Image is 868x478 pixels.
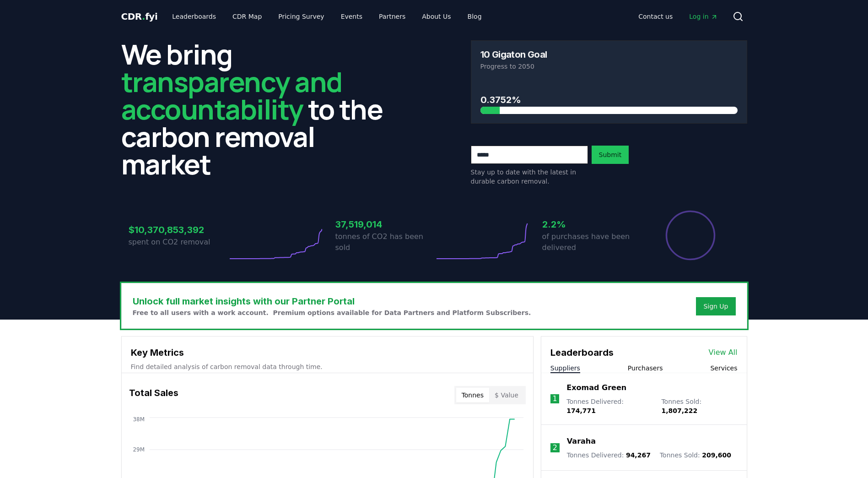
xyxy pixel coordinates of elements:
p: Find detailed analysis of carbon removal data through time. [131,362,524,371]
h3: Unlock full market insights with our Partner Portal [133,294,531,308]
div: Percentage of sales delivered [665,210,716,261]
p: of purchases have been delivered [542,231,641,253]
p: spent on CO2 removal [129,237,227,248]
a: Contact us [631,8,680,25]
a: Sign Up [703,302,728,311]
h3: 10 Gigaton Goal [480,50,547,59]
a: View All [709,347,738,358]
p: Tonnes Delivered : [567,451,651,460]
a: Leaderboards [165,8,223,25]
span: transparency and accountability [121,63,342,128]
a: Events [334,8,370,25]
p: tonnes of CO2 has been sold [335,231,434,253]
p: 1 [552,393,557,404]
span: 94,267 [626,451,651,459]
p: Free to all users with a work account. Premium options available for Data Partners and Platform S... [133,308,531,317]
h3: 2.2% [542,217,641,231]
span: 1,807,222 [661,407,697,414]
h3: Total Sales [129,386,178,404]
h2: We bring to the carbon removal market [121,40,398,178]
p: 2 [553,442,557,453]
h3: Key Metrics [131,346,524,359]
a: CDR.fyi [121,10,158,23]
button: Services [710,364,737,373]
a: Blog [460,8,489,25]
a: CDR Map [225,8,269,25]
span: 174,771 [566,407,596,414]
a: Varaha [567,436,596,447]
a: About Us [415,8,458,25]
button: Tonnes [456,388,489,402]
h3: 0.3752% [480,93,738,107]
a: Pricing Survey [271,8,331,25]
button: $ Value [489,388,524,402]
p: Progress to 2050 [480,62,738,71]
button: Purchasers [628,364,663,373]
h3: 37,519,014 [335,217,434,231]
tspan: 38M [133,416,145,423]
nav: Main [631,8,725,25]
button: Sign Up [696,297,735,315]
span: . [142,11,145,22]
span: Log in [689,12,717,21]
button: Suppliers [550,364,580,373]
span: 209,600 [702,451,731,459]
h3: Leaderboards [550,346,614,359]
nav: Main [165,8,489,25]
p: Tonnes Sold : [660,451,731,460]
a: Partners [372,8,413,25]
span: CDR fyi [121,11,158,22]
p: Tonnes Sold : [661,397,737,415]
button: Submit [592,146,629,164]
tspan: 29M [133,446,145,453]
a: Log in [682,8,725,25]
a: Exomad Green [566,382,626,393]
p: Tonnes Delivered : [566,397,652,415]
h3: $10,370,853,392 [129,223,227,237]
p: Stay up to date with the latest in durable carbon removal. [471,168,588,186]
